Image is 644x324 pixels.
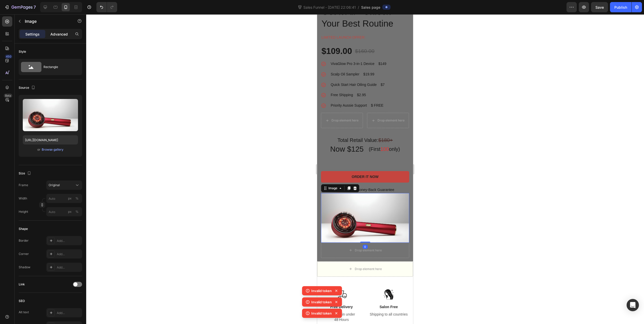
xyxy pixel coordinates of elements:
p: 7 [34,4,36,10]
div: Drop element here [38,253,65,257]
span: Save [595,5,604,9]
p: Shipping to all countries [52,297,92,303]
img: preview-image [23,99,78,131]
img: Alt Image [19,275,30,285]
label: Height [19,209,28,214]
input: px% [46,207,82,216]
span: or [37,147,40,153]
div: Corner [19,252,29,256]
p: Advanced [50,31,68,37]
div: $160.00 [37,31,58,42]
button: Save [591,2,608,12]
div: Shape [19,227,28,231]
div: Link [19,282,25,287]
p: Free Delivery [4,290,45,295]
div: Alt text [19,310,29,315]
button: % [67,195,73,202]
span: 100 [63,132,72,138]
div: % [75,196,79,201]
div: Open Intercom Messenger [627,299,639,311]
h2: Total Retail Value: [4,122,92,130]
div: Beta [4,94,12,98]
p: Quick Start Hair Oiling Guide $7 [14,68,69,73]
div: Style [19,49,26,54]
h2: (First only) [51,131,83,139]
input: px% [46,194,82,203]
p: Limited launch offer: [4,20,92,26]
s: $180+ [61,123,75,129]
p: Settings [25,31,40,37]
button: % [67,209,73,215]
div: Browse gallery [42,147,63,152]
label: Width [19,196,27,201]
div: % [75,209,79,214]
div: Image [10,172,21,176]
p: Invalid token [311,288,332,293]
div: px [68,196,72,201]
span: Original [49,183,60,187]
div: px [68,209,72,214]
p: Image [25,18,68,24]
div: Size [19,170,32,177]
iframe: Design area [317,14,413,324]
div: Order It Now [35,160,61,165]
button: Publish [610,2,631,12]
p: Free Shipping $2.95 [14,78,91,83]
div: Undo/Redo [96,2,117,12]
div: Add... [57,239,81,243]
div: Shadow [19,265,30,270]
div: 450 [5,54,12,59]
div: Drop element here [14,104,41,108]
button: px [74,195,80,202]
label: Frame [19,183,28,187]
p: Scalp Oil Sampler $19.99 [14,57,69,63]
button: Browse gallery [41,147,64,152]
h2: Now $125 [13,130,47,140]
img: Alt Image [66,275,77,285]
div: Add... [57,265,81,270]
img: gempages_585836612877812427-53e0628a-f7a9-4a77-abae-ccb0de1693fc.webp [4,179,92,228]
p: Priority Aussie Support $ FREE [14,88,91,94]
span: Sales Funnel - [DATE] 22:06:41 [302,5,357,10]
div: Add... [57,252,81,256]
span: Sales page [361,5,380,10]
span: / [358,5,359,10]
div: Border [19,238,29,243]
input: https://example.com/image.jpg [23,135,78,144]
div: Rectangle [43,61,75,73]
div: Source [19,84,36,91]
div: Publish [614,5,627,10]
button: Order It Now [4,157,92,168]
p: 30-Day Money-Back Guarantee [27,173,77,178]
div: $109.00 [4,31,35,42]
div: SEO [19,299,25,303]
div: Drop element here [60,104,87,108]
div: Drop element here [38,234,65,238]
p: Invalid token [311,299,332,305]
p: VivaGlow Pro 3-in-1 Device $149 [14,47,69,52]
p: Invalid token [311,311,332,316]
div: 0 [46,230,51,234]
button: Original [46,181,82,190]
p: Salon Free [52,290,92,295]
button: px [74,209,80,215]
p: Shipped in under 48 Hours [4,297,45,308]
button: 7 [2,2,38,12]
div: Add... [57,311,81,315]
